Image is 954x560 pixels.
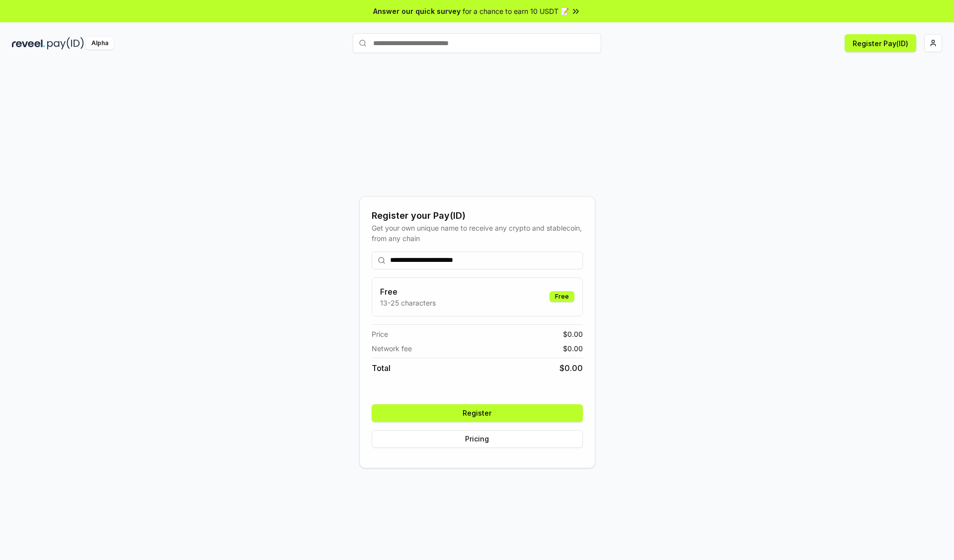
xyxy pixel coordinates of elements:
[372,404,583,422] button: Register
[372,209,583,223] div: Register your Pay(ID)
[563,329,583,339] span: $ 0.00
[372,362,391,374] span: Total
[372,343,412,354] span: Network fee
[12,37,45,50] img: reveel_dark
[372,430,583,448] button: Pricing
[380,286,436,298] h3: Free
[550,291,574,302] div: Free
[463,6,569,16] span: for a chance to earn 10 USDT 📝
[845,34,916,52] button: Register Pay(ID)
[372,329,388,339] span: Price
[380,298,436,308] p: 13-25 characters
[86,37,114,50] div: Alpha
[373,6,461,16] span: Answer our quick survey
[47,37,84,50] img: pay_id
[559,362,583,374] span: $ 0.00
[563,343,583,354] span: $ 0.00
[372,223,583,244] div: Get your own unique name to receive any crypto and stablecoin, from any chain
